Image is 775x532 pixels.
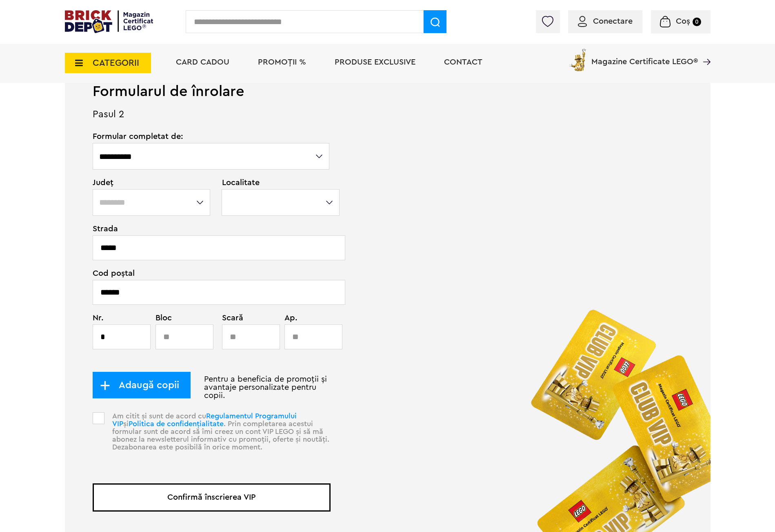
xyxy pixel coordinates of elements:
span: CATEGORII [93,58,139,67]
a: PROMOȚII % [258,58,306,66]
img: add_child [100,380,110,391]
a: Regulamentul Programului VIP [112,412,297,427]
span: Scară [222,314,265,322]
a: Card Cadou [176,58,229,66]
p: Pentru a beneficia de promoții și avantaje personalizate pentru copii. [93,375,331,400]
a: Contact [444,58,482,66]
button: Confirmă înscrierea VIP [93,483,331,512]
p: Pasul 2 [65,110,711,132]
a: Conectare [578,17,633,25]
span: Conectare [593,17,633,25]
small: 0 [693,18,701,26]
span: Ap. [284,314,318,322]
span: Formular completat de: [93,132,331,141]
span: Coș [676,17,690,25]
span: Bloc [155,314,209,322]
a: Politica de confidențialitate [129,420,224,427]
span: Județ [93,179,212,187]
span: Magazine Certificate LEGO® [591,47,698,66]
a: Magazine Certificate LEGO® [698,47,711,55]
span: Adaugă copii [110,380,179,389]
span: Localitate [222,179,331,187]
a: Produse exclusive [335,58,415,66]
p: Am citit și sunt de acord cu și . Prin completarea acestui formular sunt de acord să îmi creez un... [107,412,331,465]
span: Cod poștal [93,269,331,277]
span: Nr. [93,314,146,322]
